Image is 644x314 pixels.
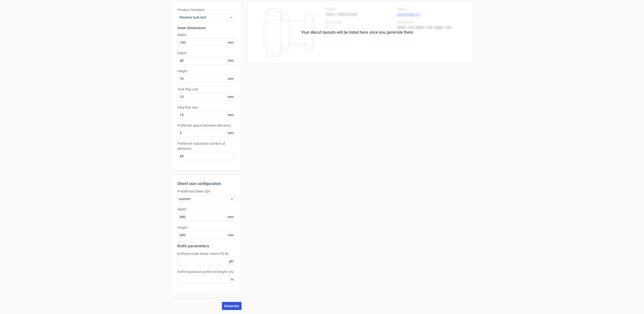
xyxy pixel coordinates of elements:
[229,276,235,283] span: m
[226,129,235,137] span: mm
[177,243,235,249] h2: Knife parameters
[177,181,235,187] h2: Sheet size configuration
[177,231,235,239] input: custom
[226,75,235,82] span: mm
[226,111,235,119] span: mm
[226,57,235,64] span: mm
[177,225,235,230] label: Height
[226,39,235,46] span: mm
[177,32,235,37] label: Width
[222,302,242,310] button: Generate
[177,87,235,92] label: Tuck flap size
[177,69,235,74] label: Height
[301,29,413,35] div: Your diecut layouts will be listed here once you generate them
[226,93,235,101] span: mm
[177,195,235,203] div: custom
[177,51,235,56] label: Depth
[177,269,235,274] label: Knife maximum preferred lenght (m)
[177,7,235,12] label: Product template
[224,304,239,308] span: Generate
[180,15,229,20] span: Reverse tuck end
[177,213,235,221] input: custom
[226,231,235,239] span: mm
[177,207,235,212] label: Width
[177,105,235,110] label: Glue flap size
[177,251,235,256] label: Knife price per linear metre (PLN)
[177,141,235,151] label: Preferred maximum number of elements
[227,257,235,265] span: pln
[177,25,235,30] h3: Outer dimensions
[177,189,235,194] label: Predefined sheet size
[177,123,235,128] label: Preferred space between elements
[226,213,235,221] span: mm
